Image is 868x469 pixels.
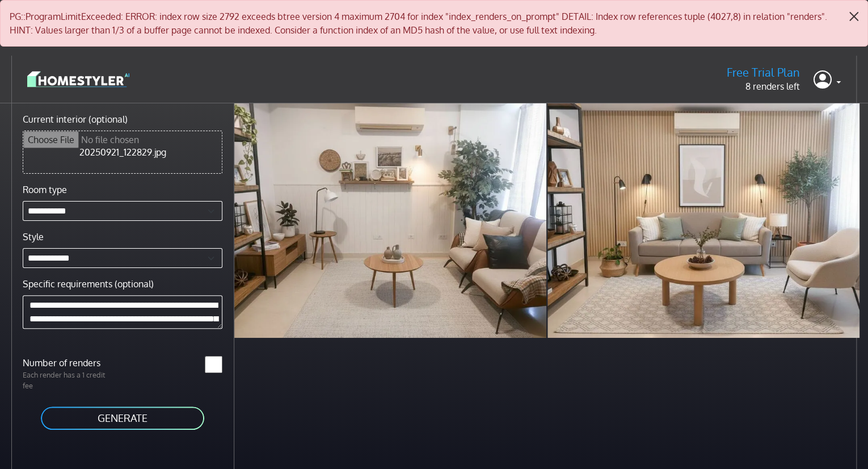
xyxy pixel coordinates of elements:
[727,79,800,93] p: 8 renders left
[23,277,154,291] label: Specific requirements (optional)
[840,1,867,32] button: Close
[727,65,800,79] h5: Free Trial Plan
[16,370,123,391] p: Each render has a 1 credit fee
[16,356,123,370] label: Number of renders
[27,69,129,89] img: logo-3de290ba35641baa71223ecac5eacb59cb85b4c7fdf211dc9aaecaaee71ea2f8.svg
[23,112,128,126] label: Current interior (optional)
[23,230,44,244] label: Style
[40,405,205,431] button: GENERATE
[23,183,67,196] label: Room type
